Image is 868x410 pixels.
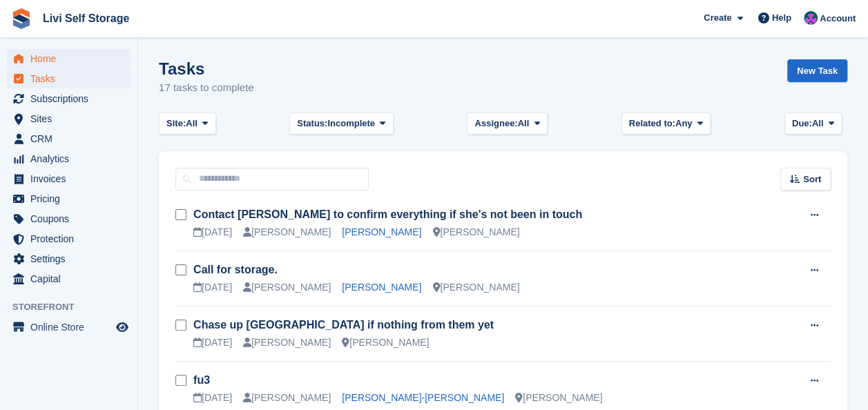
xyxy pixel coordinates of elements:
[193,319,494,331] a: Chase up [GEOGRAPHIC_DATA] if nothing from them yet
[704,11,731,25] span: Create
[7,189,131,208] a: menu
[30,49,113,68] span: Home
[30,69,113,88] span: Tasks
[193,374,210,386] a: fu3
[114,319,131,335] a: Preview store
[193,264,278,275] a: Call for storage.
[474,117,517,130] span: Assignee:
[243,225,331,240] div: [PERSON_NAME]
[30,89,113,108] span: Subscriptions
[820,12,856,26] span: Account
[812,117,824,130] span: All
[803,173,821,186] span: Sort
[518,117,530,130] span: All
[30,269,113,289] span: Capital
[7,229,131,248] a: menu
[193,208,582,220] a: Contact [PERSON_NAME] to confirm everything if she's not been in touch
[432,280,519,295] div: [PERSON_NAME]
[159,113,216,135] button: Site: All
[186,117,197,130] span: All
[342,282,421,293] a: [PERSON_NAME]
[7,69,131,88] a: menu
[193,225,232,240] div: [DATE]
[515,391,602,405] div: [PERSON_NAME]
[7,269,131,289] a: menu
[289,113,393,135] button: Status: Incomplete
[7,249,131,269] a: menu
[327,117,375,130] span: Incomplete
[467,113,548,135] button: Assignee: All
[7,89,131,108] a: menu
[243,391,331,405] div: [PERSON_NAME]
[30,169,113,188] span: Invoices
[621,113,711,135] button: Related to: Any
[30,189,113,208] span: Pricing
[193,280,232,295] div: [DATE]
[297,117,327,130] span: Status:
[7,169,131,188] a: menu
[7,318,131,337] a: menu
[629,117,675,130] span: Related to:
[342,392,504,403] a: [PERSON_NAME]-[PERSON_NAME]
[792,117,812,130] span: Due:
[7,109,131,128] a: menu
[7,49,131,68] a: menu
[37,7,135,30] a: Livi Self Storage
[243,335,331,350] div: [PERSON_NAME]
[30,209,113,228] span: Coupons
[772,11,791,25] span: Help
[432,225,519,240] div: [PERSON_NAME]
[7,129,131,148] a: menu
[243,280,331,295] div: [PERSON_NAME]
[11,8,32,29] img: stora-icon-8386f47178a22dfd0bd8f6a31ec36ba5ce8667c1dd55bd0f319d3a0aa187defe.svg
[787,59,847,82] a: New Task
[193,391,232,405] div: [DATE]
[675,117,693,130] span: Any
[784,113,842,135] button: Due: All
[166,117,186,130] span: Site:
[12,300,137,314] span: Storefront
[7,209,131,228] a: menu
[804,11,818,25] img: Graham Cameron
[30,249,113,269] span: Settings
[30,129,113,148] span: CRM
[30,149,113,168] span: Analytics
[159,59,254,78] h1: Tasks
[30,109,113,128] span: Sites
[30,318,113,337] span: Online Store
[7,149,131,168] a: menu
[159,80,254,96] p: 17 tasks to complete
[342,226,421,237] a: [PERSON_NAME]
[30,229,113,248] span: Protection
[193,335,232,350] div: [DATE]
[342,335,429,350] div: [PERSON_NAME]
